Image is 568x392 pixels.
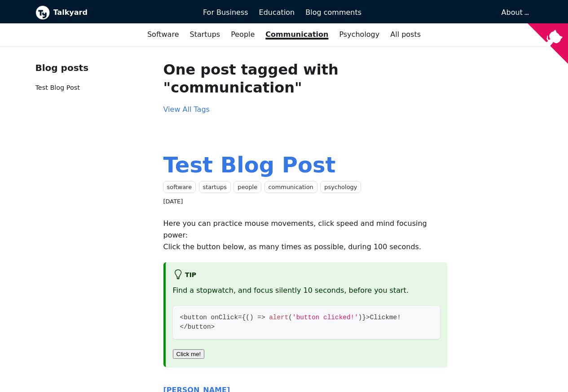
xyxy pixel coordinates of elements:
[358,314,362,321] span: )
[198,5,254,20] a: For Business
[184,314,238,321] span: button onClick
[233,181,261,193] a: people
[163,218,448,253] p: Here you can practice mouse movements, click speed and mind focusing power: Click the button belo...
[163,105,210,114] a: View All Tags
[188,323,211,330] span: button
[334,27,385,42] a: Psychology
[259,8,295,17] span: Education
[320,181,361,193] a: psychology
[35,5,50,20] img: Talkyard logo
[163,152,336,177] a: Test Blog Post
[184,27,225,42] a: Startups
[173,285,440,296] p: Find a stopwatch, and focus silently 10 seconds, before you start.
[180,323,184,330] span: <
[163,61,448,97] h1: One post tagged with "communication"
[142,27,185,42] a: Software
[35,84,80,91] a: Test Blog Post
[246,314,250,321] span: (
[397,314,401,321] span: !
[366,314,370,321] span: >
[184,323,188,330] span: /
[254,5,300,20] a: Education
[199,181,231,193] a: startups
[250,314,254,321] span: )
[260,27,334,42] a: Communication
[163,198,183,205] time: [DATE]
[180,314,184,321] span: <
[292,314,358,321] span: 'button clicked!'
[242,314,246,321] span: {
[35,61,149,75] div: Blog posts
[370,314,389,321] span: Click
[173,349,205,359] button: Click me!
[203,8,248,17] span: For Business
[35,61,149,101] nav: Blog recent posts navigation
[288,314,292,321] span: (
[238,314,242,321] span: =
[225,27,260,42] a: People
[300,5,367,20] a: Blog comments
[502,8,528,17] a: About
[362,314,366,321] span: }
[389,314,397,321] span: me
[305,8,361,17] span: Blog comments
[257,314,265,321] span: =>
[35,5,190,20] a: Talkyard logoTalkyard
[173,269,440,282] h5: tip
[53,7,190,18] b: Talkyard
[163,181,196,193] a: software
[264,181,317,193] a: communication
[269,314,288,321] span: alert
[211,323,215,330] span: >
[385,27,426,42] a: All posts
